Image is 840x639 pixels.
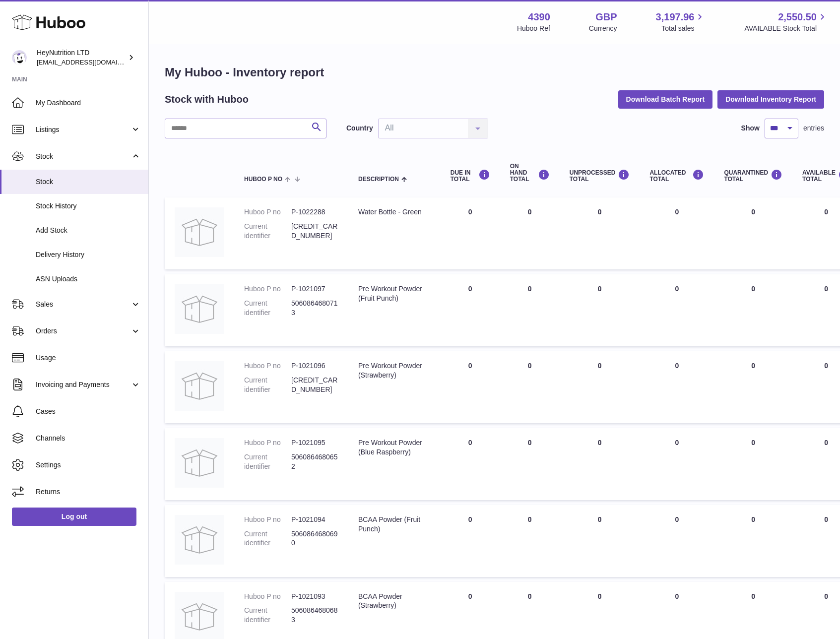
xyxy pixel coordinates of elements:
[244,207,291,217] dt: Huboo P no
[744,24,828,33] span: AVAILABLE Stock Total
[175,438,224,488] img: product image
[244,222,291,241] dt: Current identifier
[165,64,824,80] h1: My Huboo - Inventory report
[36,226,141,235] span: Add Stock
[244,592,291,601] dt: Huboo P no
[36,407,141,416] span: Cases
[528,10,550,24] strong: 4390
[12,50,27,65] img: info@heynutrition.com
[618,90,713,108] button: Download Batch Report
[165,93,249,106] h2: Stock with Huboo
[36,353,141,363] span: Usage
[244,452,291,471] dt: Current identifier
[12,508,136,525] a: Log out
[291,515,338,524] dd: P-1021094
[741,124,760,133] label: Show
[451,169,490,183] div: DUE IN TOTAL
[291,376,338,394] dd: [CREDIT_CARD_NUMBER]
[36,326,130,336] span: Orders
[37,48,126,67] div: HeyNutrition LTD
[717,90,824,108] button: Download Inventory Report
[510,163,550,183] div: ON HAND Total
[244,284,291,294] dt: Huboo P no
[751,362,755,370] span: 0
[500,351,560,423] td: 0
[560,274,640,346] td: 0
[560,351,640,423] td: 0
[560,505,640,577] td: 0
[36,434,141,443] span: Channels
[358,361,431,380] div: Pre Workout Powder (Strawberry)
[661,24,706,33] span: Total sales
[500,197,560,269] td: 0
[291,438,338,447] dd: P-1021095
[36,125,130,134] span: Listings
[291,299,338,318] dd: 5060864680713
[724,169,782,183] div: QUARANTINED Total
[751,208,755,216] span: 0
[291,606,338,625] dd: 5060864680683
[640,274,714,346] td: 0
[244,176,282,183] span: Huboo P no
[441,274,500,346] td: 0
[36,380,130,389] span: Invoicing and Payments
[500,274,560,346] td: 0
[358,592,431,611] div: BCAA Powder (Strawberry)
[346,124,373,133] label: Country
[751,439,755,447] span: 0
[36,487,141,497] span: Returns
[36,177,141,187] span: Stock
[640,428,714,500] td: 0
[358,284,431,303] div: Pre Workout Powder (Fruit Punch)
[175,515,224,565] img: product image
[175,361,224,411] img: product image
[560,428,640,500] td: 0
[589,24,617,33] div: Currency
[441,505,500,577] td: 0
[291,222,338,241] dd: [CREDIT_CARD_NUMBER]
[778,10,817,24] span: 2,550.50
[744,10,828,33] a: 2,550.50 AVAILABLE Stock Total
[656,10,695,24] span: 3,197.96
[244,361,291,371] dt: Huboo P no
[37,58,146,66] span: [EMAIL_ADDRESS][DOMAIN_NAME]
[441,428,500,500] td: 0
[500,505,560,577] td: 0
[649,169,704,183] div: ALLOCATED Total
[751,592,755,600] span: 0
[358,207,431,217] div: Water Bottle - Green
[595,10,617,24] strong: GBP
[358,515,431,534] div: BCAA Powder (Fruit Punch)
[500,428,560,500] td: 0
[441,351,500,423] td: 0
[36,250,141,259] span: Delivery History
[640,505,714,577] td: 0
[244,299,291,318] dt: Current identifier
[291,361,338,371] dd: P-1021096
[244,515,291,524] dt: Huboo P no
[36,98,141,108] span: My Dashboard
[36,300,130,309] span: Sales
[441,197,500,269] td: 0
[291,284,338,294] dd: P-1021097
[560,197,640,269] td: 0
[517,24,550,33] div: Huboo Ref
[358,176,399,183] span: Description
[291,592,338,601] dd: P-1021093
[291,207,338,217] dd: P-1022288
[640,197,714,269] td: 0
[358,438,431,457] div: Pre Workout Powder (Blue Raspberry)
[291,529,338,548] dd: 5060864680690
[751,515,755,523] span: 0
[175,207,224,257] img: product image
[751,285,755,293] span: 0
[291,452,338,471] dd: 5060864680652
[36,152,130,161] span: Stock
[656,10,706,33] a: 3,197.96 Total sales
[244,606,291,625] dt: Current identifier
[36,460,141,470] span: Settings
[244,529,291,548] dt: Current identifier
[36,201,141,211] span: Stock History
[803,124,824,133] span: entries
[244,376,291,394] dt: Current identifier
